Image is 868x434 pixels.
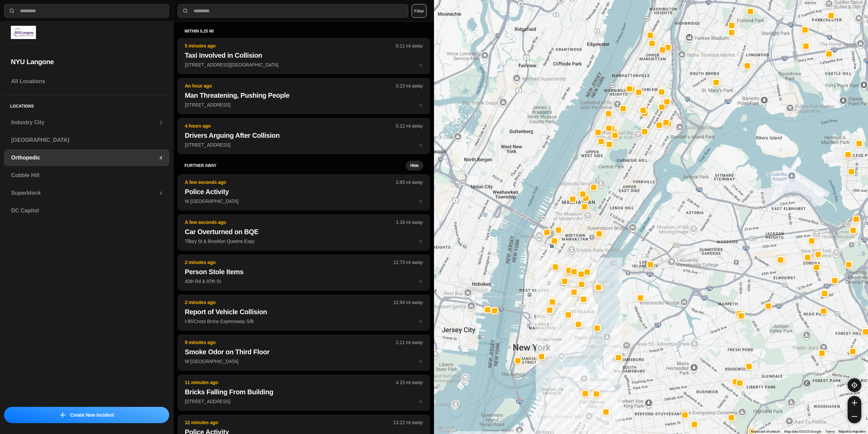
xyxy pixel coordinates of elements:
a: Open this area in Google Maps (opens a new window) [436,425,458,434]
span: star [418,62,423,68]
h3: Superblock [11,189,159,197]
button: A few seconds ago2.65 mi awayPolice ActivityW [GEOGRAPHIC_DATA]star [178,174,430,210]
p: 0.23 mi away [396,82,423,89]
span: star [418,142,423,148]
a: An hour ago0.23 mi awayMan Threatening, Pushing People[STREET_ADDRESS]star [178,102,430,108]
a: Orthopedic4 [4,150,169,166]
button: recenter [848,378,861,392]
a: 2 minutes ago12.94 mi awayReport of Vehicle CollisionI-95/Cross Bronx Expressway S/Bstar [178,318,430,324]
p: 0.12 mi away [396,122,423,129]
h2: Bricks Falling From Building [185,387,423,397]
p: 2 minutes ago [185,299,393,306]
a: Cobble Hill [4,167,169,184]
img: recenter [851,382,857,388]
img: logo [11,26,36,39]
h2: Taxi Involved in Collision [185,51,423,60]
a: 5 minutes ago0.11 mi awayTaxi Involved in Collision[STREET_ADDRESS][GEOGRAPHIC_DATA]star [178,62,430,68]
p: 9 minutes ago [185,339,396,346]
h3: Industry City [11,118,159,127]
button: 2 minutes ago12.73 mi awayPerson Stole Items40th Rd & 97th Ststar [178,254,430,290]
p: W [GEOGRAPHIC_DATA] [185,198,423,205]
button: 2 minutes ago12.94 mi awayReport of Vehicle CollisionI-95/Cross Bronx Expressway S/Bstar [178,295,430,331]
a: 2 minutes ago12.73 mi awayPerson Stole Items40th Rd & 97th Ststar [178,278,430,284]
button: 9 minutes ago2.11 mi awaySmoke Odor on Third FloorW [GEOGRAPHIC_DATA]star [178,335,430,371]
span: star [418,359,423,364]
p: Tillary St & Brooklyn Queens Expy [185,238,423,245]
p: 2.11 mi away [396,339,423,346]
h2: NYU Langone [11,57,162,67]
button: 5 minutes ago0.11 mi awayTaxi Involved in Collision[STREET_ADDRESS][GEOGRAPHIC_DATA]star [178,38,430,74]
small: Hide [410,163,419,168]
a: Terms (opens in new tab) [825,430,835,433]
h2: Smoke Odor on Third Floor [185,347,423,357]
p: 2 [159,119,162,126]
p: 12.94 mi away [393,299,423,306]
img: search [8,7,15,14]
span: star [418,199,423,204]
a: Industry City2 [4,114,169,131]
span: star [418,279,423,284]
p: 4 hours ago [185,122,396,129]
p: Create New Incident [70,412,114,418]
p: 5 minutes ago [185,42,396,49]
p: 2.65 mi away [396,179,423,186]
p: W [GEOGRAPHIC_DATA] [185,358,423,365]
h5: Locations [4,95,169,114]
a: Report a map error [839,430,866,433]
img: zoom-in [852,400,857,405]
h2: Man Threatening, Pushing People [185,91,423,100]
button: A few seconds ago1.18 mi awayCar Overturned on BQETillary St & Brooklyn Queens Expystar [178,214,430,250]
a: 9 minutes ago2.11 mi awaySmoke Odor on Third FloorW [GEOGRAPHIC_DATA]star [178,358,430,364]
span: star [418,102,423,108]
img: zoom-out [852,414,857,419]
button: 11 minutes ago4.15 mi awayBricks Falling From Building[STREET_ADDRESS]star [178,375,430,411]
h5: further away [184,163,406,168]
a: A few seconds ago2.65 mi awayPolice ActivityW [GEOGRAPHIC_DATA]star [178,198,430,204]
p: [STREET_ADDRESS] [185,101,423,108]
p: 4 [159,190,162,196]
a: A few seconds ago1.18 mi awayCar Overturned on BQETillary St & Brooklyn Queens Expystar [178,238,430,244]
p: A few seconds ago [185,219,396,226]
h5: within 0.25 mi [184,29,423,34]
button: iconCreate New Incident [4,407,169,423]
button: Filter [412,4,427,18]
img: search [182,7,189,14]
p: 40th Rd & 97th St [185,278,423,285]
p: 12 minutes ago [185,419,393,426]
p: [STREET_ADDRESS][GEOGRAPHIC_DATA] [185,61,423,68]
h2: Drivers Arguing After Collision [185,131,423,140]
img: icon [60,412,65,418]
p: 4.15 mi away [396,379,423,386]
span: Map data ©2025 Google [784,430,821,433]
p: [STREET_ADDRESS] [185,141,423,148]
p: [STREET_ADDRESS] [185,398,423,405]
p: I-95/Cross Bronx Expressway S/B [185,318,423,325]
p: 0.11 mi away [396,42,423,49]
button: 4 hours ago0.12 mi awayDrivers Arguing After Collision[STREET_ADDRESS]star [178,118,430,154]
img: Google [436,425,458,434]
h3: All Locations [11,77,162,86]
h3: Cobble Hill [11,171,162,180]
p: 13.22 mi away [393,419,423,426]
button: zoom-in [848,396,861,410]
a: 11 minutes ago4.15 mi awayBricks Falling From Building[STREET_ADDRESS]star [178,398,430,404]
a: [GEOGRAPHIC_DATA] [4,132,169,148]
p: An hour ago [185,82,396,89]
h2: Car Overturned on BQE [185,227,423,237]
a: All Locations [4,73,169,90]
p: 2 minutes ago [185,259,393,266]
span: star [418,239,423,244]
button: An hour ago0.23 mi awayMan Threatening, Pushing People[STREET_ADDRESS]star [178,78,430,114]
a: Superblock4 [4,185,169,201]
h2: Police Activity [185,187,423,196]
a: 4 hours ago0.12 mi awayDrivers Arguing After Collision[STREET_ADDRESS]star [178,142,430,148]
p: 11 minutes ago [185,379,396,386]
span: star [418,319,423,324]
button: Keyboard shortcuts [751,429,780,434]
h3: Orthopedic [11,154,159,162]
button: zoom-out [848,410,861,423]
span: star [418,399,423,404]
h3: [GEOGRAPHIC_DATA] [11,136,162,144]
button: Hide [406,161,423,170]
